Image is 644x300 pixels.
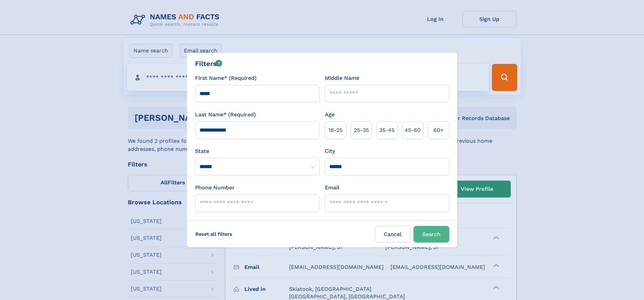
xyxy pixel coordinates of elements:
div: Filters [195,59,222,69]
button: Search [413,226,449,243]
label: Email [325,184,339,192]
span: 35‑45 [379,126,395,134]
span: 45‑60 [405,126,421,134]
label: Phone Number [195,184,235,192]
label: First Name* (Required) [195,74,257,82]
span: 60+ [433,126,444,134]
label: Reset all filters [191,226,237,242]
label: City [325,147,335,155]
span: 25‑35 [354,126,369,134]
label: Middle Name [325,74,359,82]
label: Last Name* (Required) [195,111,256,119]
label: State [195,147,319,155]
label: Cancel [375,226,411,243]
span: 18‑25 [329,126,342,134]
label: Age [325,111,335,119]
